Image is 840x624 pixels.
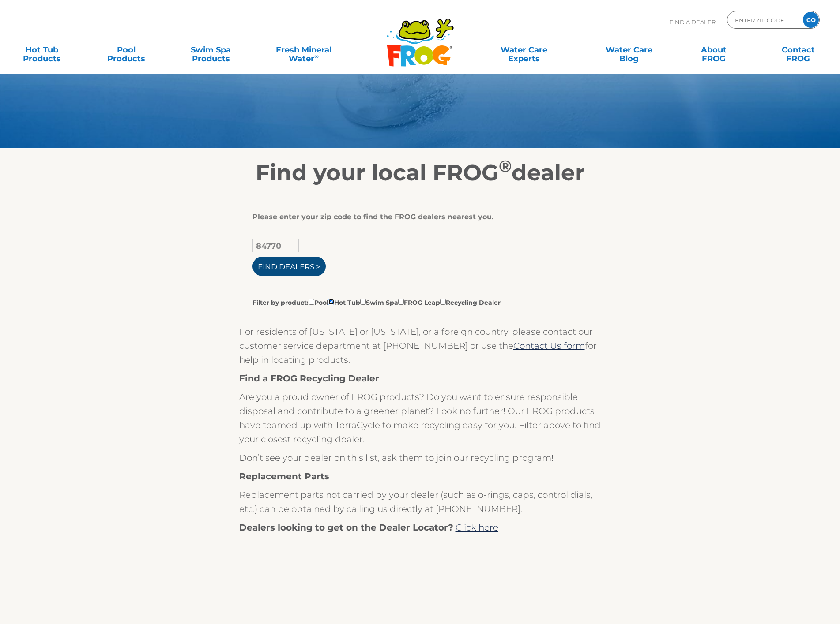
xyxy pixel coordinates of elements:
p: Are you a proud owner of FROG products? Do you want to ensure responsible disposal and contribute... [239,390,601,446]
input: Filter by product:PoolHot TubSwim SpaFROG LeapRecycling Dealer [309,299,314,305]
p: For residents of [US_STATE] or [US_STATE], or a foreign country, please contact our customer serv... [239,325,601,367]
p: Don’t see your dealer on this list, ask them to join our recycling program! [239,451,601,465]
strong: Find a FROG Recycling Dealer [239,373,379,384]
input: Filter by product:PoolHot TubSwim SpaFROG LeapRecycling Dealer [398,299,404,305]
input: Find Dealers > [252,257,326,276]
a: Click here [456,522,498,533]
div: Please enter your zip code to find the FROG dealers nearest you. [252,213,581,221]
p: Replacement parts not carried by your dealer (such as o-rings, caps, control dials, etc.) can be ... [239,488,601,516]
a: ContactFROG [765,41,831,59]
a: Hot TubProducts [9,41,75,59]
a: Water CareExperts [471,41,577,59]
input: Filter by product:PoolHot TubSwim SpaFROG LeapRecycling Dealer [328,299,334,305]
strong: Dealers looking to get on the Dealer Locator? [239,522,453,533]
a: AboutFROG [681,41,746,59]
sup: ® [499,156,512,176]
sup: ∞ [314,52,319,60]
strong: Replacement Parts [239,471,329,482]
a: Water CareBlog [596,41,662,59]
input: Zip Code Form [734,14,794,26]
a: PoolProducts [94,41,159,59]
input: GO [803,12,819,28]
input: Filter by product:PoolHot TubSwim SpaFROG LeapRecycling Dealer [360,299,366,305]
a: Contact Us form [513,340,585,351]
a: Swim SpaProducts [178,41,244,59]
a: Fresh MineralWater∞ [263,41,345,59]
input: Filter by product:PoolHot TubSwim SpaFROG LeapRecycling Dealer [440,299,446,305]
label: Filter by product: Pool Hot Tub Swim Spa FROG Leap Recycling Dealer [252,297,501,307]
h2: Find your local FROG dealer [149,160,692,186]
p: Find A Dealer [670,11,716,33]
